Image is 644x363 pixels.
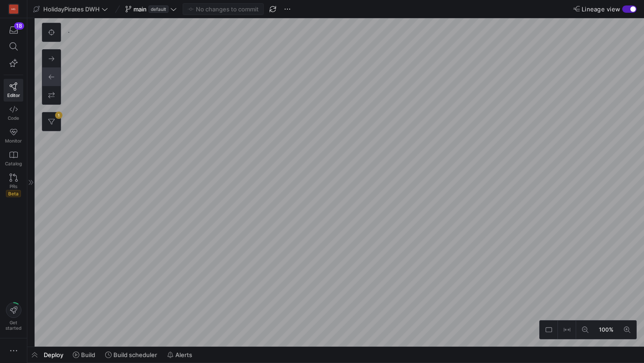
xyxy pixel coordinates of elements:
span: Alerts [175,351,192,358]
span: Beta [6,190,21,197]
a: PRsBeta [4,170,23,201]
div: 18 [14,22,24,30]
span: main [133,5,147,13]
button: 18 [4,22,23,38]
button: Build [69,347,99,363]
a: Code [4,102,23,124]
a: Catalog [4,147,23,170]
button: Getstarted [4,299,23,334]
span: Code [8,115,19,121]
span: Monitor [5,138,22,143]
a: Monitor [4,124,23,147]
span: Editor [7,92,20,98]
span: Catalog [5,161,22,166]
span: HolidayPirates DWH [43,5,100,13]
span: Deploy [44,351,63,358]
span: default [148,5,169,13]
button: maindefault [123,3,179,15]
span: Lineage view [582,5,620,13]
div: HG [9,5,18,14]
button: Alerts [163,347,196,363]
a: Editor [4,79,23,102]
button: HolidayPirates DWH [31,3,110,15]
a: HG [4,1,23,17]
span: Build scheduler [113,351,157,358]
span: Get started [5,320,21,331]
span: Build [81,351,95,358]
span: PRs [10,184,17,189]
button: Build scheduler [101,347,161,363]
